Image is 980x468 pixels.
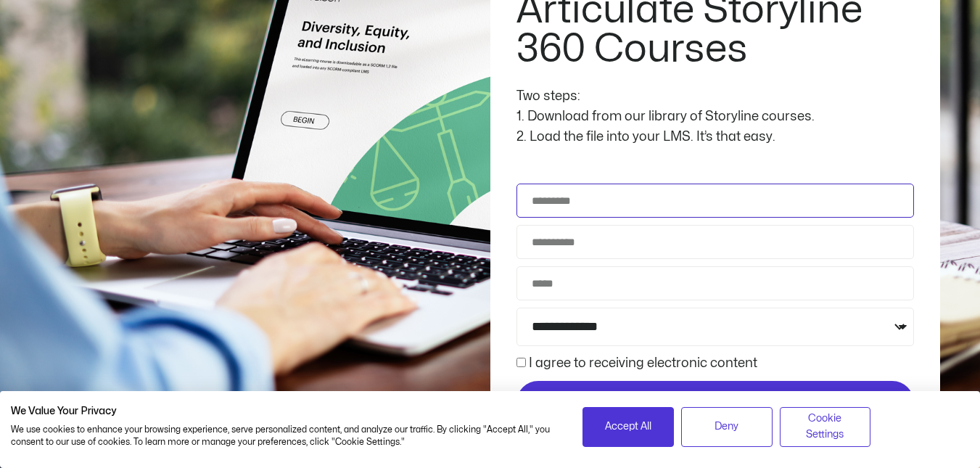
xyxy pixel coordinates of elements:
[11,424,561,448] p: We use cookies to enhance your browsing experience, serve personalized content, and analyze our t...
[681,407,773,447] button: Deny all cookies
[715,419,738,435] span: Deny
[780,407,871,447] button: Adjust cookie preferences
[516,127,914,147] div: 2. Load the file into your LMS. It’s that easy.
[516,107,914,127] div: 1. Download from our library of Storyline courses.
[605,419,651,435] span: Accept All
[529,357,757,369] label: I agree to receiving electronic content
[582,407,674,447] button: Accept all cookies
[516,86,914,107] div: Two steps:
[11,405,561,418] h2: We Value Your Privacy
[789,411,862,443] span: Cookie Settings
